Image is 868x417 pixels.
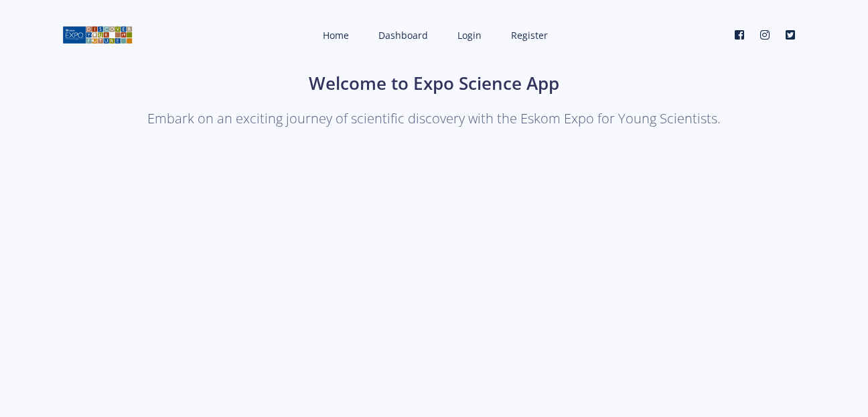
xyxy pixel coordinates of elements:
span: Login [457,29,482,42]
a: Register [498,17,559,53]
a: Home [309,17,360,53]
a: Dashboard [365,17,439,53]
img: logo01.png [62,25,133,45]
span: Home [323,29,349,42]
a: Login [444,17,492,53]
span: Dashboard [378,29,428,42]
span: Register [511,29,548,42]
p: Embark on an exciting journey of scientific discovery with the Eskom Expo for Young Scientists. [62,107,806,130]
h1: Welcome to Expo Science App [62,70,806,97]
